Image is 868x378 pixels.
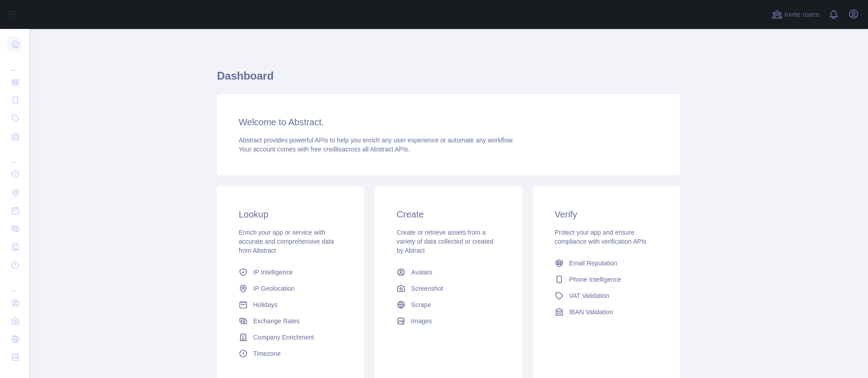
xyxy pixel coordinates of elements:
[235,264,346,280] a: IP Intelligence
[411,300,431,309] span: Scrape
[396,229,493,254] span: Create or retrieve assets from a variety of data collected or created by Abtract
[7,146,22,165] div: ...
[253,317,300,326] span: Exchange Rates
[393,297,504,313] a: Scrape
[7,275,22,293] div: ...
[311,146,342,153] span: free credits
[411,268,432,277] span: Avatars
[235,297,346,313] a: Holidays
[393,280,504,297] a: Screenshot
[784,9,819,20] span: Invite users
[551,304,662,320] a: IBAN Validation
[393,264,504,280] a: Avatars
[253,268,293,277] span: IP Intelligence
[253,284,295,293] span: IP Geolocation
[235,345,346,362] a: Timezone
[569,291,609,300] span: VAT Validation
[253,349,281,358] span: Timezone
[253,300,278,309] span: Holidays
[551,288,662,304] a: VAT Validation
[235,329,346,345] a: Company Enrichment
[555,229,646,245] span: Protect your app and ensure compliance with verification APIs
[239,208,342,221] h3: Lookup
[239,137,514,144] span: Abstract provides powerful APIs to help you enrich any user experience or automate any workflow.
[411,284,443,293] span: Screenshot
[239,229,334,254] span: Enrich your app or service with accurate and comprehensive data from Abstract
[569,275,621,284] span: Phone Intelligence
[393,313,504,329] a: Images
[770,7,821,22] button: Invite users
[235,280,346,297] a: IP Geolocation
[235,313,346,329] a: Exchange Rates
[7,54,22,72] div: ...
[411,317,432,326] span: Images
[555,208,658,221] h3: Verify
[551,271,662,288] a: Phone Intelligence
[569,259,618,268] span: Email Reputation
[217,69,680,90] h1: Dashboard
[239,146,410,153] span: Your account comes with across all Abstract APIs.
[569,307,613,317] span: IBAN Validation
[253,333,314,342] span: Company Enrichment
[239,116,658,128] h3: Welcome to Abstract.
[551,255,662,271] a: Email Reputation
[396,208,500,221] h3: Create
